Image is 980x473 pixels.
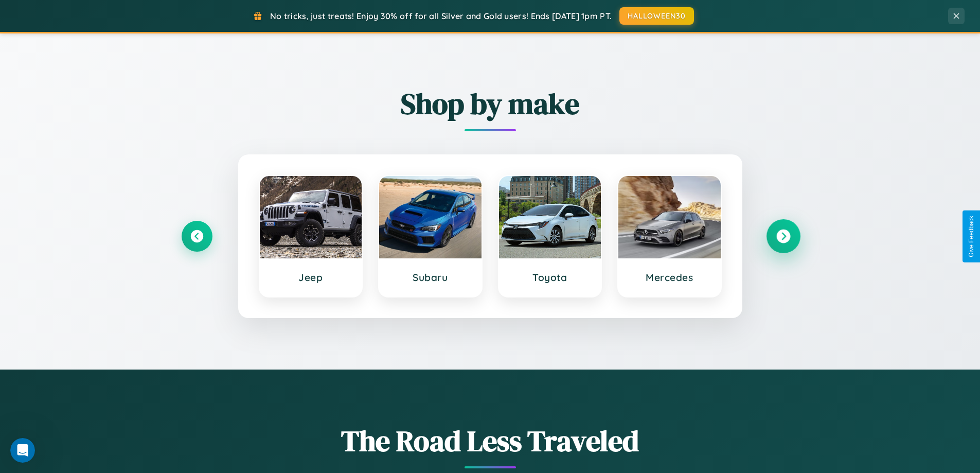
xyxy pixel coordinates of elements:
h1: The Road Less Traveled [182,421,799,461]
button: HALLOWEEN30 [619,7,694,25]
h3: Toyota [509,271,591,284]
h2: Shop by make [182,84,799,124]
span: No tricks, just treats! Enjoy 30% off for all Silver and Gold users! Ends [DATE] 1pm PT. [270,11,612,21]
iframe: Intercom live chat [10,438,35,463]
div: Give Feedback [968,216,975,257]
h3: Subaru [389,271,471,284]
h3: Mercedes [629,271,710,284]
h3: Jeep [270,271,352,284]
